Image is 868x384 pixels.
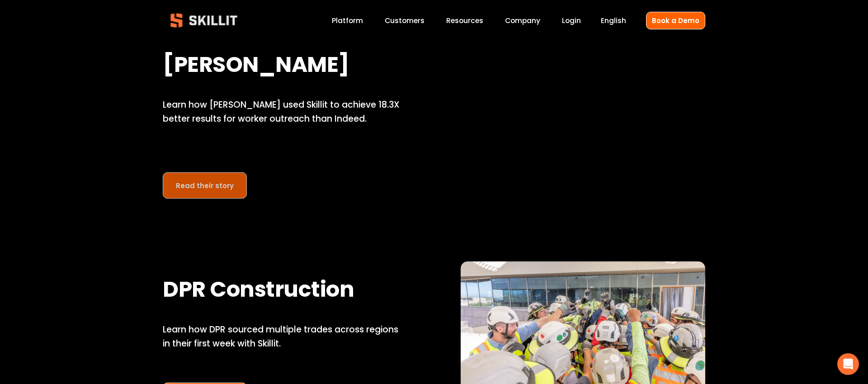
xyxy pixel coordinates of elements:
div: language picker [601,14,626,27]
a: Read their story [163,172,247,199]
a: Platform [332,14,363,27]
a: Customers [385,14,425,27]
p: Learn how DPR sourced multiple trades across regions in their first week with Skillit. [163,323,407,351]
span: Resources [446,15,483,26]
span: English [601,15,626,26]
a: folder dropdown [446,14,483,27]
img: Skillit [163,7,245,34]
p: Learn how [PERSON_NAME] used Skillit to achieve 18.3X better results for worker outreach than Ind... [163,98,407,126]
a: Company [505,14,540,27]
a: Login [562,14,581,27]
strong: DPR Construction [163,273,354,310]
div: Open Intercom Messenger [837,353,859,375]
a: Book a Demo [646,12,705,29]
strong: [PERSON_NAME] [163,48,349,85]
